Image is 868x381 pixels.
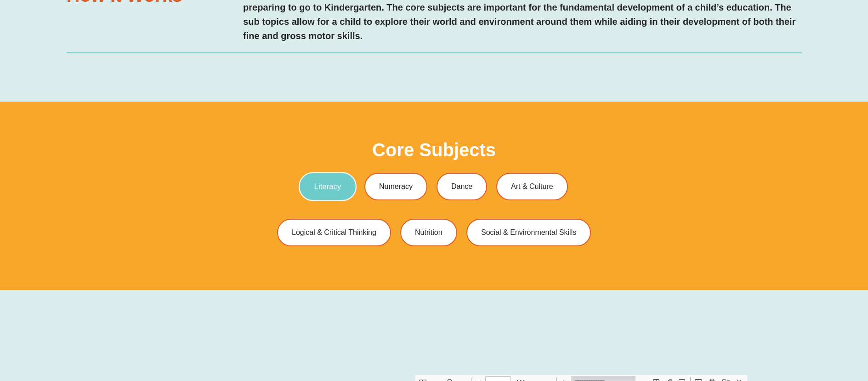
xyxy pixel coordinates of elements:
[118,96,121,101] span: L
[68,96,73,101] span: Q
[140,96,144,101] span: H
[137,96,142,101] span: 
[379,183,413,190] span: Numeracy
[400,219,457,246] a: Nutrition
[372,141,496,159] h3: Core Subjects
[96,96,99,101] span: L
[84,96,90,101] span: 
[65,96,69,101] span: R
[60,96,64,101] span: V
[139,96,143,101] span: O
[314,183,341,191] span: Literacy
[125,96,129,101] span: H
[131,96,135,101] span: K
[159,96,165,101] span: æ
[78,96,82,101] span: V
[105,28,108,33] span: 7
[364,173,427,200] a: Numeracy
[72,96,77,101] span: 
[496,173,568,200] a: Art & Culture
[130,96,135,101] span: W
[481,229,576,236] span: Social & Environmental Skills
[153,96,156,101] span: #
[108,96,112,101] span: Q
[247,1,260,14] button: Draw
[466,219,591,246] a: Social & Environmental Skills
[63,96,67,101] span: L
[115,96,118,101] span: F
[83,28,108,33] span: 6XFFHVV
[128,96,133,101] span: 
[86,96,91,101] span: 
[260,1,273,14] button: Add or edit images
[49,96,52,101] span: 5
[100,96,104,101] span: G
[299,172,357,201] a: Literacy
[104,96,108,101] span: D
[451,183,472,190] span: Dance
[56,96,59,101] span: Y
[81,96,85,101] span: N
[277,219,391,246] a: Logical & Critical Thinking
[143,96,148,101] span: W
[108,28,141,33] span: XWRULQJ
[110,96,114,101] span: G
[415,229,443,236] span: Nutrition
[113,96,119,101] span: 
[234,1,247,14] button: Text
[73,96,78,101] span: W
[292,229,376,236] span: Logical & Critical Thinking
[146,96,150,101] span: H
[92,96,94,101] span: )
[59,96,62,101] span: L
[75,96,79,101] span: D
[121,96,124,101] span: F
[119,96,123,101] span: U
[96,1,113,14] span: of ⁨11⁩
[97,96,101,101] span: Q
[715,277,868,381] iframe: Chat Widget
[437,173,487,200] a: Dance
[53,96,57,101] span: H
[511,183,553,190] span: Art & Culture
[124,96,128,101] span: O
[144,96,149,101] span: W
[135,28,255,33] span: $OOULJKWV5HVHUYHG/LWHUDF\6FKRRO5HDGLQHVV3URJUDP
[134,96,138,101] span: H
[157,96,159,101] span: ʶ
[149,96,153,101] span: U
[103,96,108,101] span: 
